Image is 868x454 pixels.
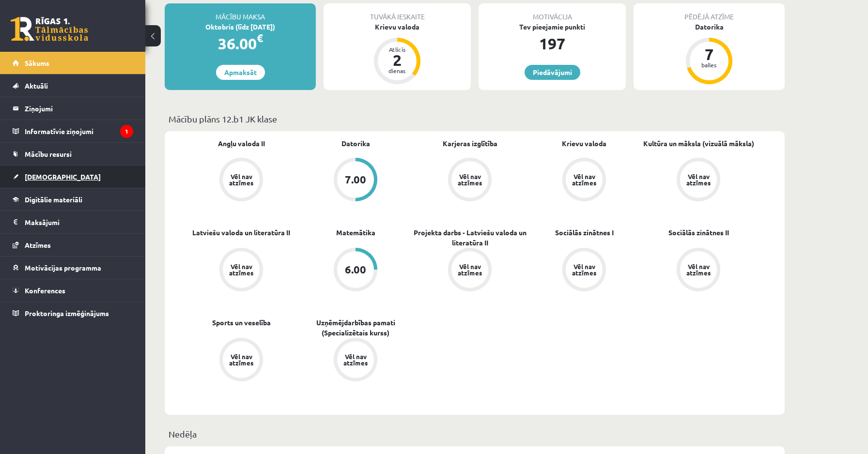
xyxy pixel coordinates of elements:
[13,97,133,120] a: Ziņojumi
[13,211,133,233] a: Maksājumi
[298,338,413,383] a: Vēl nav atzīmes
[641,158,756,203] a: Vēl nav atzīmes
[383,46,412,52] div: Atlicis
[634,22,785,32] div: Datorika
[218,138,265,149] a: Angļu valoda II
[634,22,785,86] a: Datorika 7 balles
[192,227,290,238] a: Latviešu valoda un literatūra II
[228,173,255,186] div: Vēl nav atzīmes
[212,318,271,328] a: Sports un veselība
[169,112,781,125] p: Mācību plāns 12.b1 JK klase
[456,263,483,276] div: Vēl nav atzīmes
[479,22,626,32] div: Tev pieejamie punkti
[341,138,370,149] a: Datorika
[25,150,72,158] span: Mācību resursi
[324,22,471,86] a: Krievu valoda Atlicis 2 dienas
[298,158,413,203] a: 7.00
[668,227,729,238] a: Sociālās zinātnes II
[443,138,497,149] a: Karjeras izglītība
[13,143,133,165] a: Mācību resursi
[571,263,598,276] div: Vēl nav atzīmes
[345,264,366,275] div: 6.00
[527,158,641,203] a: Vēl nav atzīmes
[695,46,724,62] div: 7
[25,120,133,142] legend: Informatīvie ziņojumi
[456,173,483,186] div: Vēl nav atzīmes
[479,32,626,55] div: 197
[184,158,298,203] a: Vēl nav atzīmes
[25,59,49,67] span: Sākums
[216,65,265,80] a: Apmaksāt
[383,68,412,74] div: dienas
[525,65,580,80] a: Piedāvājumi
[184,338,298,383] a: Vēl nav atzīmes
[25,309,109,318] span: Proktoringa izmēģinājums
[298,248,413,293] a: 6.00
[383,52,412,68] div: 2
[298,318,413,338] a: Uzņēmējdarbības pamati (Specializētais kurss)
[413,248,527,293] a: Vēl nav atzīmes
[413,158,527,203] a: Vēl nav atzīmes
[25,172,101,181] span: [DEMOGRAPHIC_DATA]
[324,3,471,22] div: Tuvākā ieskaite
[13,188,133,211] a: Digitālie materiāli
[13,120,133,142] a: Informatīvie ziņojumi1
[413,227,527,248] a: Projekta darbs - Latviešu valoda un literatūra II
[165,22,316,32] div: Oktobris (līdz [DATE])
[13,234,133,256] a: Atzīmes
[228,353,255,366] div: Vēl nav atzīmes
[571,173,598,186] div: Vēl nav atzīmes
[165,32,316,55] div: 36.00
[685,173,712,186] div: Vēl nav atzīmes
[634,3,785,22] div: Pēdējā atzīme
[685,263,712,276] div: Vēl nav atzīmes
[169,427,781,440] p: Nedēļa
[11,17,88,41] a: Rīgas 1. Tālmācības vidusskola
[527,248,641,293] a: Vēl nav atzīmes
[13,257,133,279] a: Motivācijas programma
[555,227,614,238] a: Sociālās zinātnes I
[562,138,606,149] a: Krievu valoda
[25,263,101,272] span: Motivācijas programma
[324,22,471,32] div: Krievu valoda
[13,166,133,188] a: [DEMOGRAPHIC_DATA]
[25,211,133,233] legend: Maksājumi
[25,195,82,204] span: Digitālie materiāli
[345,174,366,185] div: 7.00
[25,81,48,90] span: Aktuāli
[184,248,298,293] a: Vēl nav atzīmes
[25,97,133,120] legend: Ziņojumi
[336,227,375,238] a: Matemātika
[165,3,316,22] div: Mācību maksa
[695,62,724,68] div: balles
[13,279,133,302] a: Konferences
[641,248,756,293] a: Vēl nav atzīmes
[13,302,133,324] a: Proktoringa izmēģinājums
[25,241,51,249] span: Atzīmes
[342,353,369,366] div: Vēl nav atzīmes
[13,75,133,97] a: Aktuāli
[25,286,65,295] span: Konferences
[13,52,133,74] a: Sākums
[643,138,754,149] a: Kultūra un māksla (vizuālā māksla)
[120,125,133,138] i: 1
[479,3,626,22] div: Motivācija
[228,263,255,276] div: Vēl nav atzīmes
[257,31,263,45] span: €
